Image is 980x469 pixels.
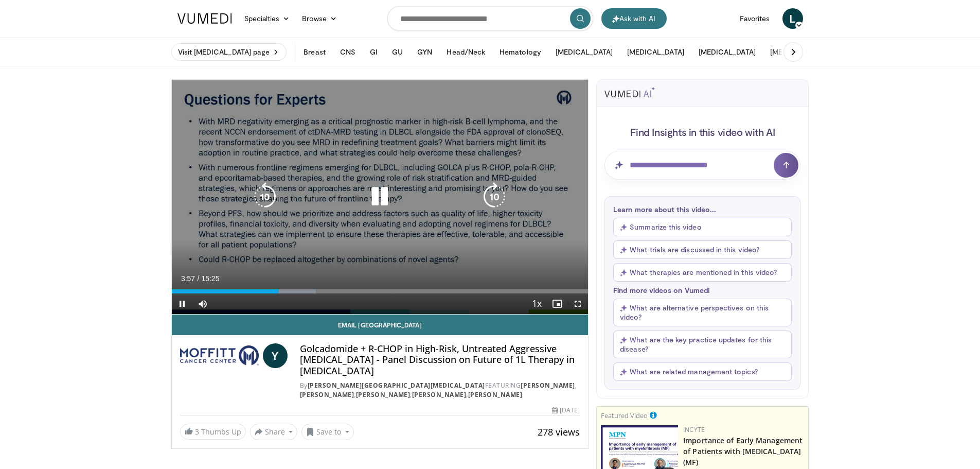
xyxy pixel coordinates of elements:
[604,125,800,138] h4: Find Insights in this video with AI
[201,274,219,283] span: 15:25
[172,293,192,314] button: Pause
[296,8,343,29] a: Browse
[386,42,409,62] button: GU
[604,151,800,180] input: Question for AI
[549,42,619,62] button: [MEDICAL_DATA]
[613,299,792,326] button: What are alternative perspectives on this video?
[613,362,792,381] button: What are related management topics?
[764,42,833,62] button: [MEDICAL_DATA]
[601,411,648,420] small: Featured Video
[177,13,232,24] img: VuMedi Logo
[171,43,287,61] a: Visit [MEDICAL_DATA] page
[734,8,776,29] a: Favorites
[440,42,491,62] button: Head/Neck
[411,42,438,62] button: GYN
[613,218,792,236] button: Summarize this video
[604,87,655,97] img: vumedi-ai-logo.svg
[547,293,567,314] button: Enable picture-in-picture mode
[601,8,667,29] button: Ask with AI
[172,80,589,315] video-js: Video Player
[300,343,580,377] h4: Golcadomide + R-CHOP in High-Risk, Untreated Aggressive [MEDICAL_DATA] - Panel Discussion on Futu...
[493,42,547,62] button: Hematology
[387,6,593,31] input: Search topics, interventions
[613,331,792,358] button: What are the key practice updates for this disease?
[613,286,792,294] p: Find more videos on Vumedi
[300,381,580,399] div: By FEATURING , , , ,
[172,315,589,335] a: Email [GEOGRAPHIC_DATA]
[683,436,803,467] a: Importance of Early Management of Patients with [MEDICAL_DATA] (MF)
[334,42,362,62] button: CNS
[621,42,690,62] button: [MEDICAL_DATA]
[356,390,411,399] a: [PERSON_NAME]
[308,381,485,390] a: [PERSON_NAME][GEOGRAPHIC_DATA][MEDICAL_DATA]
[300,390,354,399] a: [PERSON_NAME]
[250,424,298,440] button: Share
[238,8,296,29] a: Specialties
[468,390,523,399] a: [PERSON_NAME]
[195,427,199,437] span: 3
[180,343,259,368] img: Moffitt Cancer Center
[412,390,467,399] a: [PERSON_NAME]
[538,426,580,438] span: 278 views
[613,240,792,259] button: What trials are discussed in this video?
[297,42,331,62] button: Breast
[567,293,588,314] button: Fullscreen
[301,424,354,440] button: Save to
[263,343,288,368] a: Y
[613,205,792,214] p: Learn more about this video...
[198,274,200,283] span: /
[683,425,705,434] a: Incyte
[526,293,547,314] button: Playback Rate
[552,406,580,415] div: [DATE]
[613,263,792,282] button: What therapies are mentioned in this video?
[692,42,762,62] button: [MEDICAL_DATA]
[521,381,575,390] a: [PERSON_NAME]
[782,8,803,29] a: L
[181,274,195,283] span: 3:57
[172,289,589,293] div: Progress Bar
[364,42,384,62] button: GI
[180,424,246,440] a: 3 Thumbs Up
[192,293,213,314] button: Mute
